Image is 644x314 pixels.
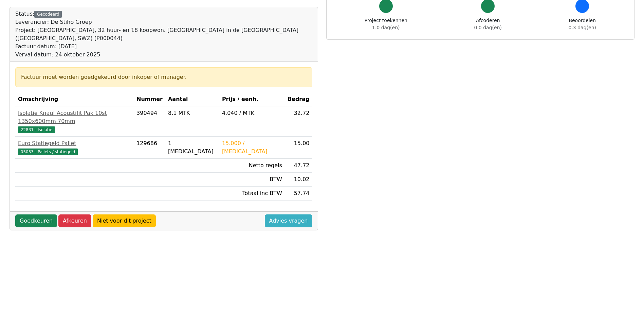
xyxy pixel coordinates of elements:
[285,173,312,187] td: 10.02
[18,109,131,125] div: Isolatie Knauf Acoustifit Pak 10st 1350x600mm 70mm
[285,137,312,159] td: 15.00
[18,139,131,147] div: Euro Statiegeld Pallet
[285,106,312,137] td: 32.72
[222,109,282,117] div: 4.040 / MTK
[34,11,62,18] div: Gecodeerd
[58,214,91,227] a: Afkeuren
[18,109,131,134] a: Isolatie Knauf Acoustifit Pak 10st 1350x600mm 70mm22831 - Isolatie
[15,92,134,106] th: Omschrijving
[219,173,285,187] td: BTW
[15,51,312,59] div: Verval datum: 24 oktober 2025
[134,92,165,106] th: Nummer
[219,159,285,173] td: Netto regels
[18,149,78,155] span: 05053 - Pallets / statiegeld
[265,214,312,227] a: Advies vragen
[222,139,282,156] div: 15.000 / [MEDICAL_DATA]
[474,25,502,30] span: 0.0 dag(en)
[168,109,217,117] div: 8.1 MTK
[18,126,55,133] span: 22831 - Isolatie
[15,26,312,42] div: Project: [GEOGRAPHIC_DATA], 32 huur- en 18 koopwon. [GEOGRAPHIC_DATA] in de [GEOGRAPHIC_DATA] ([G...
[285,187,312,200] td: 57.74
[21,73,307,81] div: Factuur moet worden goedgekeurd door inkoper of manager.
[219,187,285,200] td: Totaal inc BTW
[285,159,312,173] td: 47.72
[219,92,285,106] th: Prijs / eenh.
[18,139,131,156] a: Euro Statiegeld Pallet05053 - Pallets / statiegeld
[93,214,156,227] a: Niet voor dit project
[134,137,165,159] td: 129686
[15,214,57,227] a: Goedkeuren
[285,92,312,106] th: Bedrag
[168,139,217,156] div: 1 [MEDICAL_DATA]
[569,17,596,31] div: Beoordelen
[474,17,502,31] div: Afcoderen
[569,25,596,30] span: 0.3 dag(en)
[15,10,312,59] div: Status:
[15,42,312,51] div: Factuur datum: [DATE]
[134,106,165,137] td: 390494
[165,92,219,106] th: Aantal
[365,17,407,31] div: Project toekennen
[15,18,312,26] div: Leverancier: De Stiho Groep
[372,25,400,30] span: 1.0 dag(en)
